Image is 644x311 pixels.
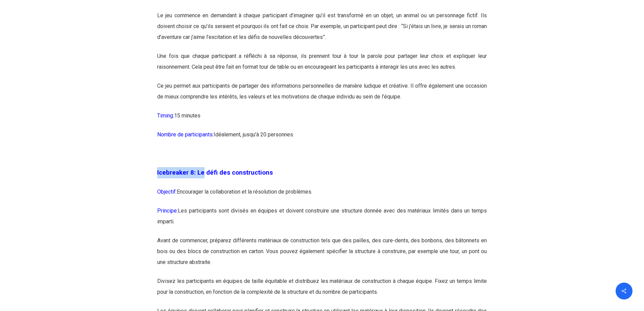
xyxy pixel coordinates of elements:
span: Principe: [157,207,178,214]
p: Une fois que chaque participant a réfléchi à sa réponse, ils prennent tour à tour la parole pour ... [157,51,487,81]
span: Nombre de participants: [157,131,214,138]
span: Timing: [157,112,174,119]
p: 15 minutes [157,110,487,129]
p: Avant de commencer, préparez différents matériaux de construction tels que des pailles, des cure-... [157,235,487,276]
p: Divisez les participants en équipes de taille équitable et distribuez les matériaux de constructi... [157,276,487,306]
p: Le jeu commence en demandant à chaque participant d’imaginer qu’il est transformé en un objet, un... [157,10,487,51]
p: Encourager la collaboration et la résolution de problèmes. [157,186,487,205]
p: Idéalement, jusqu’à 20 personnes. [157,129,487,148]
p: Les participants sont divisés en équipes et doivent construire une structure donnée avec des maté... [157,205,487,235]
p: Ce jeu permet aux participants de partager des informations personnelles de manière ludique et cr... [157,81,487,110]
span: Objectif: [157,188,177,195]
span: Icebreaker 8: Le défi des constructions [157,169,273,176]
